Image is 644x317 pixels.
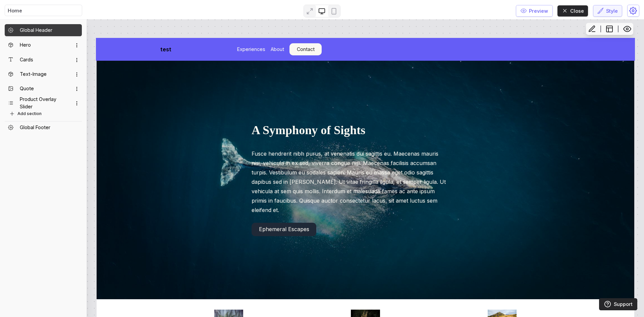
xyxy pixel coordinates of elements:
[20,41,68,49] div: Hero
[516,5,552,16] button: Preview
[17,111,42,117] span: Add section
[289,43,322,55] div: Contact
[570,7,584,15] span: Close
[614,301,633,308] span: Support
[593,5,622,16] button: Style
[5,5,82,15] input: Search page
[237,43,265,55] div: Experiences
[271,43,284,55] div: About
[20,27,79,34] h3: Global Header
[237,39,265,60] div: Experiences
[20,70,68,78] div: Text-Image
[271,39,284,60] div: About
[252,223,316,236] div: Ephemeral Escapes
[20,56,68,63] div: Cards
[5,109,46,119] button: Add section
[606,7,618,15] span: Style
[232,39,343,60] div: ExperiencesAboutContact
[557,5,588,16] button: Close
[20,124,79,131] h3: Global Footer
[599,298,637,310] a: Support
[289,39,322,60] div: Contact
[529,7,548,15] span: Preview
[252,123,448,215] div: A Symphony of SightsFusce hendrerit nibh purus, at venenatis dui sagittis eu. Maecenas mauris nis...
[20,85,68,92] div: Quote
[20,96,68,110] div: Product Overlay Slider
[97,60,634,299] div: Background imageA Symphony of SightsFusce hendrerit nibh purus, at venenatis dui sagittis eu. Mae...
[160,39,171,60] div: test
[160,42,171,57] div: test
